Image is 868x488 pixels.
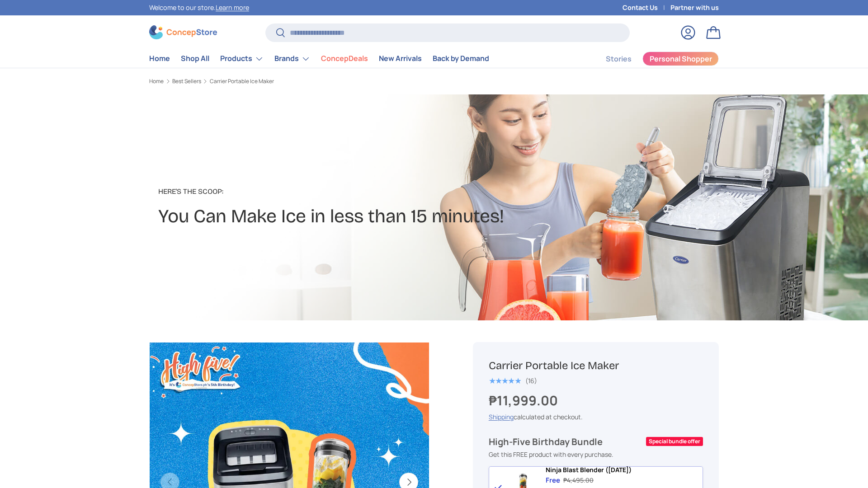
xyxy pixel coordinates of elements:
div: 5.0 out of 5.0 stars [489,377,521,385]
div: Free [546,476,560,485]
a: Products [220,50,264,68]
a: Personal Shopper [642,52,719,66]
a: Partner with us [670,3,719,13]
img: ConcepStore [149,25,217,39]
a: Home [149,50,170,67]
nav: Secondary [584,50,719,68]
a: Shipping [489,413,514,421]
div: (16) [525,377,537,384]
p: Here's the Scoop: [158,186,504,197]
a: Stories [606,50,632,68]
p: Welcome to our store. [149,3,249,13]
span: Get this FREE product with every purchase. [489,450,613,459]
a: Home [149,79,164,84]
div: Special bundle offer [646,437,703,446]
a: New Arrivals [379,50,422,67]
a: Contact Us [623,3,670,13]
a: 5.0 out of 5.0 stars (16) [489,375,537,385]
h2: You Can Make Ice in less than 15 minutes! [158,204,504,229]
nav: Breadcrumbs [149,77,451,85]
nav: Primary [149,50,489,68]
h1: Carrier Portable Ice Maker [489,359,703,373]
a: Ninja Blast Blender ([DATE]) [546,466,632,474]
span: Personal Shopper [650,55,712,62]
a: Best Sellers [172,79,201,84]
div: High-Five Birthday Bundle [489,436,644,448]
span: Ninja Blast Blender ([DATE]) [546,465,632,474]
div: ₱4,495.00 [563,476,594,485]
strong: ₱11,999.00 [489,391,560,409]
a: Carrier Portable Ice Maker [210,79,274,84]
a: Shop All [181,50,209,67]
a: ConcepDeals [321,50,368,67]
a: Brands [274,50,310,68]
a: Learn more [216,3,249,12]
div: calculated at checkout. [489,412,703,422]
summary: Brands [269,50,316,68]
span: ★★★★★ [489,376,521,385]
a: Back by Demand [433,50,489,67]
summary: Products [215,50,269,68]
